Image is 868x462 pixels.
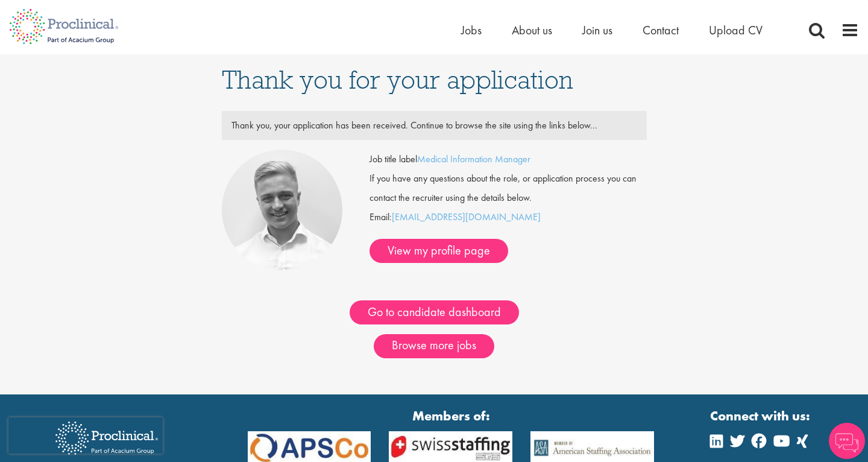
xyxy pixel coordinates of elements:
div: Thank you, your application has been received. Continue to browse the site using the links below... [222,116,646,135]
strong: Connect with us: [710,407,813,425]
a: About us [512,22,552,38]
div: Email: [370,150,647,263]
strong: Members of: [248,407,655,425]
div: Job title label [360,150,656,169]
img: Joshua Bye [222,150,342,270]
a: [EMAIL_ADDRESS][DOMAIN_NAME] [392,210,541,223]
a: Upload CV [709,22,763,38]
span: Thank you for your application [222,63,573,96]
div: If you have any questions about the role, or application process you can contact the recruiter us... [360,169,656,207]
a: Go to candidate dashboard [350,300,519,324]
img: Chatbot [829,423,865,459]
a: View my profile page [370,239,508,263]
a: Browse more jobs [374,334,494,358]
iframe: reCAPTCHA [8,417,163,454]
a: Jobs [461,22,482,38]
a: Contact [643,22,679,38]
a: Join us [582,22,612,38]
a: Medical Information Manager [417,153,530,165]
